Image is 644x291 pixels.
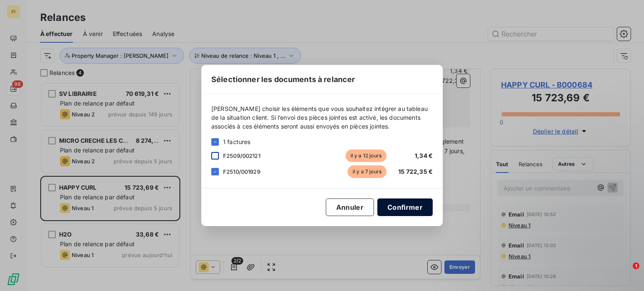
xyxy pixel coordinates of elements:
span: il y a 7 jours [348,165,387,178]
iframe: Intercom live chat [615,263,636,283]
span: 1,34 € [415,152,433,159]
span: 1 factures [223,137,251,146]
span: Sélectionner les documents à relancer [211,74,355,85]
span: [PERSON_NAME] choisir les éléments que vous souhaitez intégrer au tableau de la situation client.... [211,104,433,131]
span: F2510/001929 [223,168,260,175]
span: 15 722,35 € [398,168,433,175]
span: 1 [633,263,639,269]
button: Annuler [326,198,374,216]
button: Confirmer [377,198,433,216]
iframe: Intercom notifications message [476,210,644,268]
span: F2509/002121 [223,152,260,159]
span: il y a 12 jours [345,149,387,162]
